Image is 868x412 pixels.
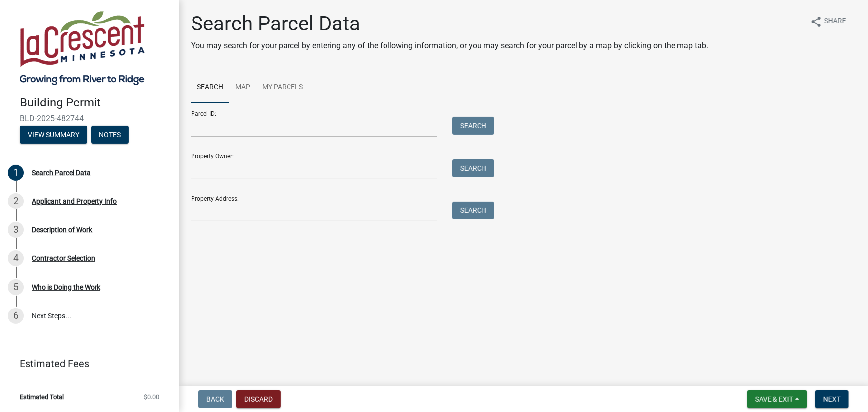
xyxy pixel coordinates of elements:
[198,390,232,408] button: Back
[20,10,145,85] img: City of La Crescent, Minnesota
[229,72,256,103] a: Map
[191,72,229,103] a: Search
[32,284,100,291] div: Who is Doing the Work
[452,202,494,219] button: Search
[91,126,129,144] button: Notes
[747,390,807,408] button: Save & Exit
[32,198,117,205] div: Applicant and Property Info
[144,394,159,400] span: $0.00
[32,169,91,176] div: Search Parcel Data
[20,394,64,400] span: Estimated Total
[20,131,87,139] wm-modal-confirm: Summary
[815,390,849,408] button: Next
[206,395,224,403] span: Back
[802,12,854,31] button: shareShare
[256,72,309,103] a: My Parcels
[824,16,846,28] span: Share
[452,117,494,135] button: Search
[755,395,793,403] span: Save & Exit
[191,12,708,36] h1: Search Parcel Data
[20,96,171,110] h4: Building Permit
[91,131,129,139] wm-modal-confirm: Notes
[8,193,24,209] div: 2
[8,308,24,324] div: 6
[452,159,494,177] button: Search
[8,222,24,238] div: 3
[191,40,708,52] p: You may search for your parcel by entering any of the following information, or you may search fo...
[32,226,92,233] div: Description of Work
[8,354,163,374] a: Estimated Fees
[236,390,281,408] button: Discard
[810,16,822,28] i: share
[8,279,24,295] div: 5
[823,395,841,403] span: Next
[32,255,95,262] div: Contractor Selection
[20,114,159,123] span: BLD-2025-482744
[20,126,87,144] button: View Summary
[8,250,24,266] div: 4
[8,165,24,181] div: 1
